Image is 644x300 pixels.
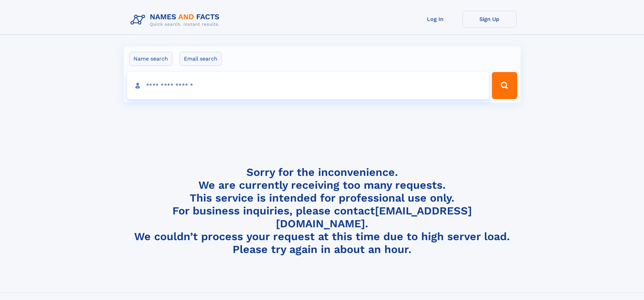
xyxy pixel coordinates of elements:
[128,11,225,29] img: Logo Names and Facts
[180,52,222,66] label: Email search
[492,72,517,99] button: Search Button
[408,11,462,27] a: Log In
[128,166,517,256] h4: Sorry for the inconvenience. We are currently receiving too many requests. This service is intend...
[276,204,472,230] a: [EMAIL_ADDRESS][DOMAIN_NAME]
[462,11,517,27] a: Sign Up
[127,72,489,99] input: search input
[129,52,172,66] label: Name search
